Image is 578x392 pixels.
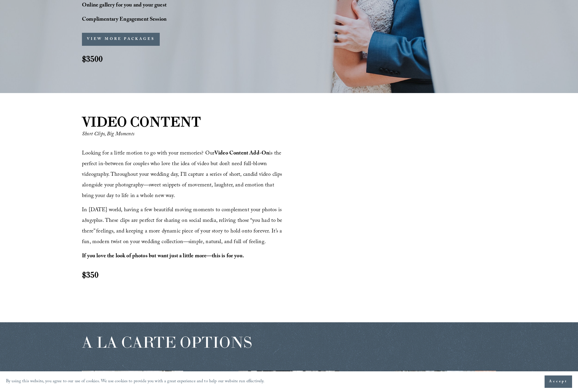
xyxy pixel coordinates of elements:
button: Accept [545,375,572,388]
strong: Video Content Add-On [214,149,269,158]
button: VIEW MORE PACKAGES [82,33,160,46]
strong: VIDEO CONTENT [82,113,201,130]
p: By using this website, you agree to our use of cookies. We use cookies to provide you with a grea... [6,378,265,386]
span: Looking for a little motion to go with your memories? Our is the perfect in-between for couples w... [82,149,284,201]
span: A LA CARTE OPTIONS [82,332,252,352]
span: In [DATE] world, having a few beautiful moving moments to complement your photos is a plus. These... [82,206,284,247]
strong: $350 [82,269,99,280]
strong: If you love the look of photos but want just a little more—this is for you. [82,252,244,261]
strong: Complimentary Engagement Session [82,15,167,25]
em: huge [84,217,94,226]
strong: Online gallery for you and your guest [82,1,167,10]
span: Accept [549,379,568,385]
strong: $3500 [82,53,103,64]
em: Short Clips, Big Moments [82,130,134,139]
